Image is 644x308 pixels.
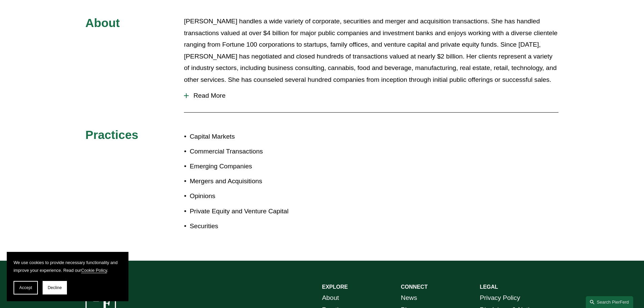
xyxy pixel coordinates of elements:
p: Emerging Companies [190,161,322,172]
p: Commercial Transactions [190,146,322,158]
strong: CONNECT [401,284,428,290]
p: Capital Markets [190,131,322,143]
p: Mergers and Acquisitions [190,175,322,187]
p: Opinions [190,190,322,202]
button: Accept [14,281,38,294]
section: Cookie banner [7,252,128,301]
strong: EXPLORE [322,284,348,290]
p: We use cookies to provide necessary functionality and improve your experience. Read our . [14,259,122,274]
span: Accept [19,285,32,290]
a: About [322,292,339,304]
p: Private Equity and Venture Capital [190,206,322,217]
p: [PERSON_NAME] handles a wide variety of corporate, securities and merger and acquisition transact... [184,16,558,86]
a: Search this site [586,296,633,308]
a: Privacy Policy [480,292,520,304]
span: Practices [86,128,139,141]
span: About [86,16,120,29]
p: Securities [190,220,322,232]
button: Decline [43,281,67,294]
a: News [401,292,417,304]
span: Decline [48,285,62,290]
a: Cookie Policy [81,268,107,273]
strong: LEGAL [480,284,498,290]
button: Read More [184,87,558,104]
span: Read More [189,92,558,99]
